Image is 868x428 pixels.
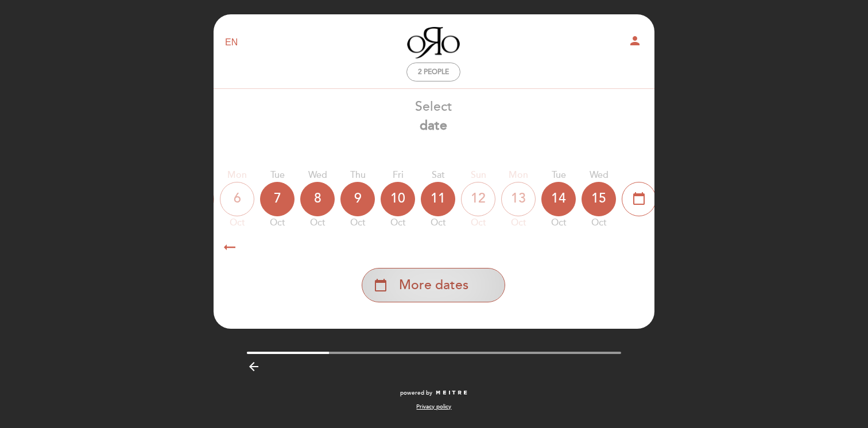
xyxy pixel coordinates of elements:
[421,182,455,216] div: 11
[541,182,576,216] div: 14
[300,182,335,216] div: 8
[420,118,447,134] b: date
[247,360,261,373] i: arrow_backward
[501,182,536,216] div: 13
[461,216,495,229] div: Oct
[501,169,536,182] div: Mon
[220,182,254,216] div: 6
[221,235,238,259] i: arrow_right_alt
[399,276,468,295] span: More dates
[400,389,432,397] span: powered by
[461,182,495,216] div: 12
[340,182,375,216] div: 9
[541,169,576,182] div: Tue
[362,27,505,59] a: Oro
[260,216,294,229] div: Oct
[461,169,495,182] div: Sun
[340,216,375,229] div: Oct
[582,182,616,216] div: 15
[421,216,455,229] div: Oct
[582,216,616,229] div: Oct
[541,216,576,229] div: Oct
[582,169,616,182] div: Wed
[381,216,415,229] div: Oct
[260,182,294,216] div: 7
[220,216,254,229] div: Oct
[421,169,455,182] div: Sat
[628,34,642,48] i: person
[381,182,415,216] div: 10
[416,403,451,411] a: Privacy policy
[220,169,254,182] div: Mon
[300,169,335,182] div: Wed
[628,34,642,52] button: person
[374,275,387,295] i: calendar_today
[400,389,468,397] a: powered by
[300,216,335,229] div: Oct
[340,169,375,182] div: Thu
[418,68,449,76] span: 2 people
[501,216,536,229] div: Oct
[260,169,294,182] div: Tue
[435,390,468,396] img: MEITRE
[632,189,646,208] i: calendar_today
[381,169,415,182] div: Fri
[212,98,654,135] div: Select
